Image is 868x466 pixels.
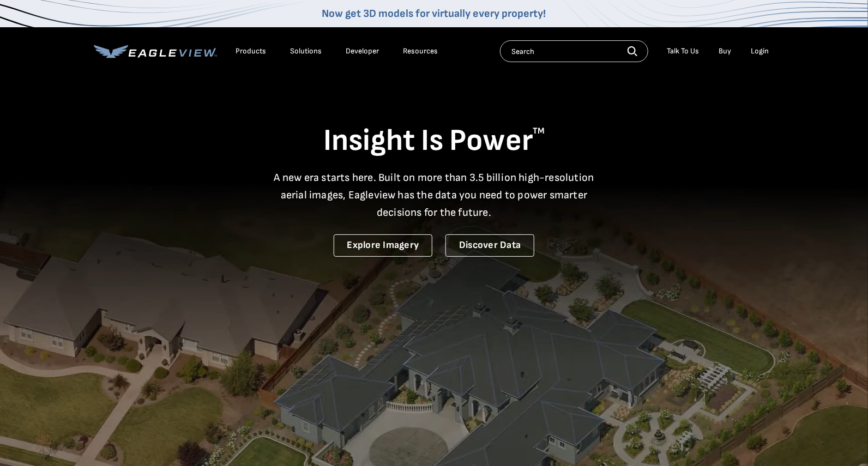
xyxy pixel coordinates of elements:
h1: Insight Is Power [94,122,774,160]
a: Buy [719,46,731,56]
div: Resources [403,46,438,56]
sup: TM [533,126,545,136]
div: Login [751,46,769,56]
p: A new era starts here. Built on more than 3.5 billion high-resolution aerial images, Eagleview ha... [267,169,601,221]
a: Now get 3D models for virtually every property! [322,7,546,20]
div: Solutions [290,46,322,56]
a: Discover Data [445,234,534,257]
div: Products [236,46,266,56]
input: Search [500,40,648,62]
a: Developer [346,46,379,56]
a: Explore Imagery [334,234,433,257]
div: Talk To Us [667,46,699,56]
